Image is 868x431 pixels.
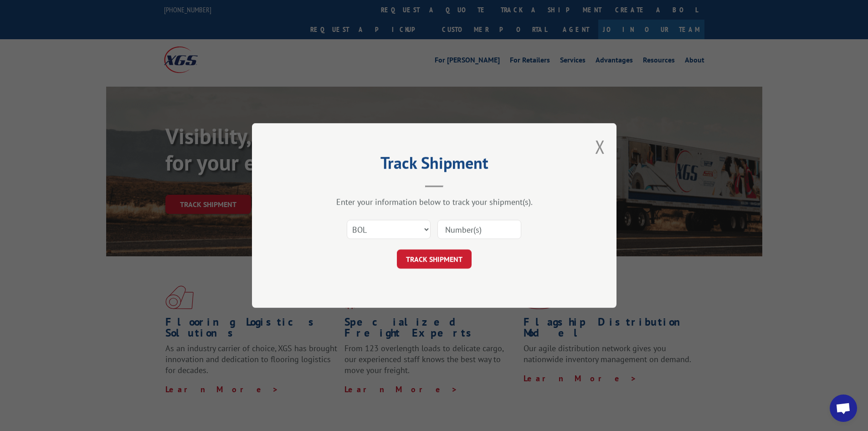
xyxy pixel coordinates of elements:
button: TRACK SHIPMENT [397,249,472,269]
h2: Track Shipment [298,156,571,174]
input: Number(s) [437,220,521,239]
div: Open chat [830,395,857,422]
div: Enter your information below to track your shipment(s). [298,197,571,207]
button: Close modal [595,135,605,159]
